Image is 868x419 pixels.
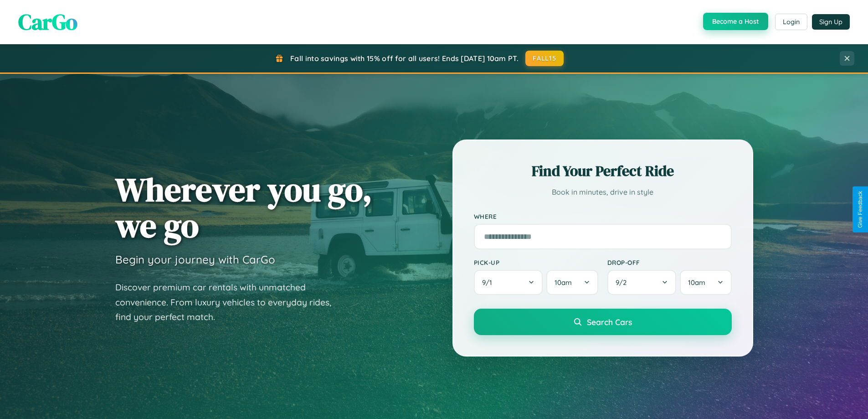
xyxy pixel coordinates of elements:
[290,54,519,63] span: Fall into savings with 15% off for all users! Ends [DATE] 10am PT.
[525,51,564,66] button: FALL15
[115,280,343,325] p: Discover premium car rentals with unmatched convenience. From luxury vehicles to everyday rides, ...
[857,191,863,228] div: Give Feedback
[474,161,732,181] h2: Find Your Perfect Ride
[115,171,372,243] h1: Wherever you go, we go
[607,270,677,295] button: 9/2
[703,13,768,30] button: Become a Host
[680,270,731,295] button: 10am
[474,259,598,266] label: Pick-up
[587,317,632,327] span: Search Cars
[482,278,497,287] span: 9 / 1
[607,259,732,266] label: Drop-off
[775,14,807,30] button: Login
[688,278,705,287] span: 10am
[474,309,732,335] button: Search Cars
[616,278,631,287] span: 9 / 2
[18,7,77,37] span: CarGo
[555,278,572,287] span: 10am
[546,270,598,295] button: 10am
[474,186,732,199] p: Book in minutes, drive in style
[115,253,275,266] h3: Begin your journey with CarGo
[474,212,732,220] label: Where
[474,270,543,295] button: 9/1
[812,14,850,30] button: Sign Up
